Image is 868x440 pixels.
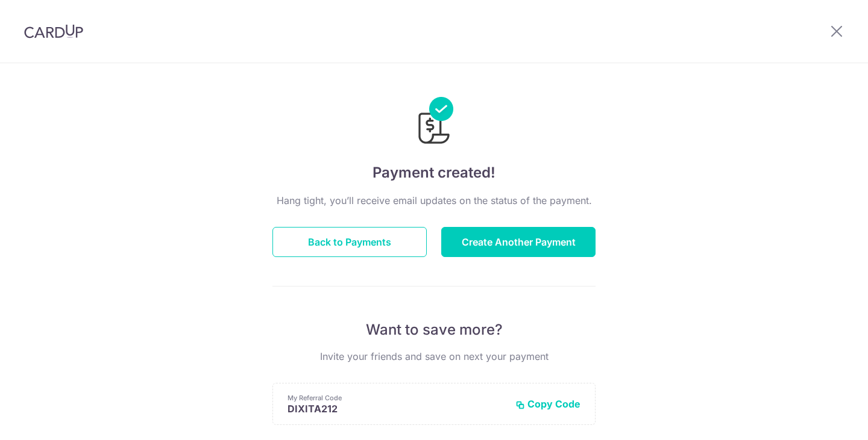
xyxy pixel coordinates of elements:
p: My Referral Code [288,393,506,403]
button: Back to Payments [272,227,427,257]
img: CardUp [24,24,83,39]
img: Payments [415,97,453,147]
p: Hang tight, you’ll receive email updates on the status of the payment. [272,193,596,208]
p: DIXITA212 [288,403,506,415]
h4: Payment created! [272,162,596,184]
button: Copy Code [515,398,580,410]
button: Create Another Payment [441,227,596,257]
p: Invite your friends and save on next your payment [272,349,596,364]
p: Want to save more? [272,320,596,339]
